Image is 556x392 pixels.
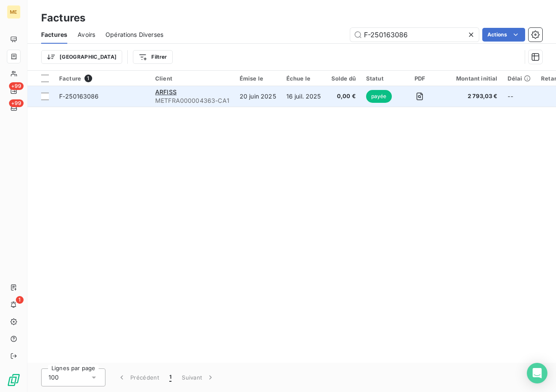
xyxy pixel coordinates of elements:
[7,373,21,387] img: Logo LeanPay
[155,88,177,96] span: ARFISS
[331,75,356,82] div: Solde dû
[286,75,321,82] div: Échue le
[350,28,479,42] input: Rechercher
[59,93,99,100] span: F-250163086
[508,75,531,82] div: Délai
[48,373,59,382] span: 100
[41,50,122,64] button: [GEOGRAPHIC_DATA]
[105,30,163,39] span: Opérations Diverses
[16,296,24,304] span: 1
[164,368,177,386] button: 1
[41,30,67,39] span: Factures
[366,90,392,103] span: payée
[281,86,326,107] td: 16 juil. 2025
[59,75,81,82] span: Facture
[446,75,497,82] div: Montant initial
[9,99,24,107] span: +99
[7,5,21,19] div: ME
[155,75,229,82] div: Client
[133,50,172,64] button: Filtrer
[155,96,229,105] span: METFRA000004363-CA1
[112,368,164,386] button: Précédent
[177,368,220,386] button: Suivant
[331,92,356,101] span: 0,00 €
[84,75,92,82] span: 1
[41,10,85,26] h3: Factures
[527,363,547,383] div: Open Intercom Messenger
[446,92,497,101] span: 2 793,03 €
[482,28,525,42] button: Actions
[234,86,281,107] td: 20 juin 2025
[240,75,276,82] div: Émise le
[169,373,171,382] span: 1
[502,86,536,107] td: --
[78,30,95,39] span: Avoirs
[9,82,24,90] span: +99
[404,75,436,82] div: PDF
[366,75,394,82] div: Statut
